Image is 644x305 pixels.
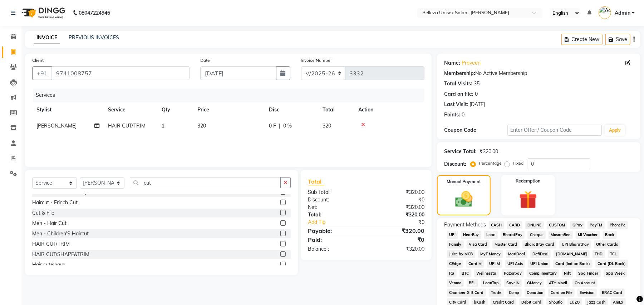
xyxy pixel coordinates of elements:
span: Visa Card [467,240,490,249]
span: Card on File [548,289,575,297]
span: BFL [467,279,478,287]
span: MosamBee [549,231,573,239]
div: HAIR CUT/TRIM [32,240,70,248]
span: On Account [572,279,598,287]
div: Points: [444,111,460,119]
b: 08047224946 [79,3,110,23]
label: Date [200,57,210,64]
span: SaveIN [504,279,522,287]
button: Save [605,34,630,45]
div: ₹320.00 [366,189,430,196]
span: HAIR CUT/TRIM [108,122,146,129]
span: | [279,122,280,130]
button: +91 [32,66,52,80]
span: Donation [525,289,546,297]
span: GMoney [525,279,544,287]
label: Fixed [513,160,523,166]
span: UPI M [487,260,502,268]
span: THD [593,250,605,258]
span: Razorpay [502,269,524,277]
span: CARD [507,221,522,229]
div: 35 [474,80,480,87]
div: HAIR CUT/SHAPE&TRIM [32,251,89,258]
div: ₹320.00 [366,204,430,211]
div: Card on file: [444,90,473,98]
input: Search or Scan [130,177,281,188]
span: ATH Movil [547,279,570,287]
span: PayTM [588,221,605,229]
th: Price [193,102,265,118]
span: BharatPay [501,231,525,239]
span: ONLINE [525,221,544,229]
span: Venmo [447,279,464,287]
div: Men - Children'S Haircut [32,230,89,237]
a: PREVIOUS INVOICES [69,34,119,41]
th: Qty [157,102,193,118]
span: Total [308,178,324,185]
a: Praveen [462,59,481,67]
div: Men - Hair Cut [32,220,67,227]
div: ₹0 [366,196,430,204]
span: NearBuy [461,231,481,239]
a: INVOICE [34,31,60,44]
span: Trade [489,289,504,297]
button: Create New [561,34,603,45]
div: Paid: [303,235,366,244]
div: Coupon Code [444,126,507,134]
div: Sub Total: [303,189,366,196]
th: Total [318,102,354,118]
div: Service Total: [444,148,477,155]
div: [DATE] [470,101,485,108]
th: Stylist [32,102,104,118]
span: Wellnessta [474,269,499,277]
span: MyT Money [478,250,503,258]
div: ₹320.00 [366,226,430,235]
div: ₹0 [366,235,430,244]
div: Total: [303,211,366,219]
span: BharatPay Card [522,240,557,249]
div: ₹320.00 [480,148,498,155]
div: 0 [475,90,478,98]
div: Services [33,89,430,102]
div: Cut & File [32,209,54,217]
div: ₹320.00 [366,211,430,219]
span: Master Card [492,240,520,249]
div: Haircut - Frinch Cut [32,199,78,206]
img: _cash.svg [450,189,478,209]
div: Discount: [303,196,366,204]
button: Apply [605,125,625,136]
span: Payment Methods [444,221,486,229]
div: Total Visits: [444,80,472,87]
span: Comp [507,289,522,297]
th: Service [104,102,157,118]
span: Other Cards [594,240,620,249]
span: Loan [484,231,498,239]
span: Card (Indian Bank) [553,260,593,268]
span: 0 % [283,122,292,130]
span: Bank [603,231,617,239]
div: Membership: [444,70,475,77]
span: [DOMAIN_NAME] [554,250,590,258]
span: Spa Week [604,269,627,277]
span: PhonePe [608,221,628,229]
span: MariDeal [506,250,527,258]
th: Disc [265,102,318,118]
span: [PERSON_NAME] [36,122,77,129]
div: Payable: [303,226,366,235]
label: Redemption [516,178,540,184]
div: Discount: [444,160,466,168]
span: Card (DL Bank) [595,260,628,268]
div: No Active Membership [444,70,633,77]
span: UPI Axis [505,260,525,268]
img: logo [18,3,67,23]
div: Balance : [303,245,366,253]
span: Family [447,240,464,249]
span: Admin [615,9,630,17]
span: 0 F [269,122,276,130]
label: Percentage [479,160,502,166]
a: Add Tip [303,219,377,226]
span: UPI [447,231,458,239]
span: Spa Finder [576,269,601,277]
span: Card M [466,260,484,268]
div: ₹320.00 [366,245,430,253]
